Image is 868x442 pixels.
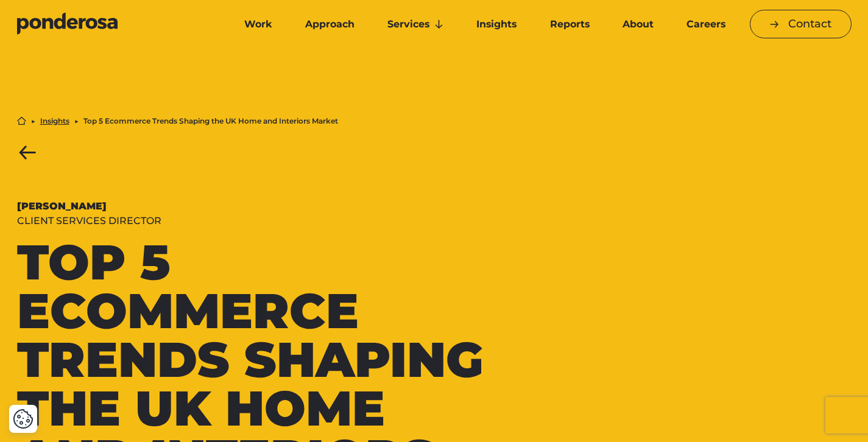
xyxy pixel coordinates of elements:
[40,118,69,125] a: Insights
[672,12,739,37] a: Careers
[373,12,457,37] a: Services
[291,12,369,37] a: Approach
[17,214,496,228] div: Client Services Director
[13,409,34,429] img: Revisit consent button
[74,118,79,125] li: ▶︎
[17,199,496,214] div: [PERSON_NAME]
[17,116,26,125] a: Home
[609,12,668,37] a: About
[17,12,212,37] a: Go to homepage
[83,118,338,125] li: Top 5 Ecommerce Trends Shaping the UK Home and Interiors Market
[230,12,286,37] a: Work
[31,118,35,125] li: ▶︎
[17,145,38,160] a: Back to Insights
[536,12,604,37] a: Reports
[462,12,531,37] a: Insights
[13,409,34,429] button: Cookie Settings
[750,10,852,38] a: Contact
